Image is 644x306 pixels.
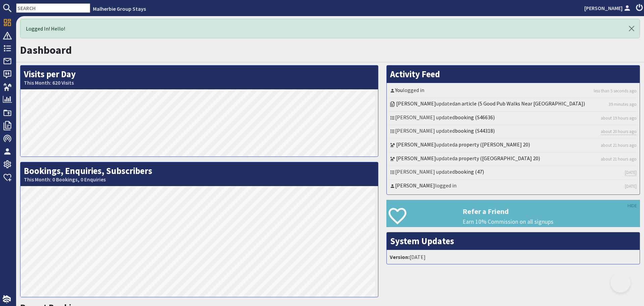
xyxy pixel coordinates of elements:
[388,125,638,139] li: [PERSON_NAME] updated
[455,155,540,162] a: a property ([GEOGRAPHIC_DATA] 20)
[386,200,640,227] a: Refer a Friend Earn 10% Commission on all signups
[609,101,637,107] a: 39 minutes ago
[455,114,495,121] a: booking (S46636)
[388,252,638,262] li: [DATE]
[390,69,440,80] a: Activity Feed
[601,156,637,162] a: about 21 hours ago
[601,115,637,121] a: about 19 hours ago
[388,153,638,166] li: updated
[463,207,640,216] h3: Refer a Friend
[388,112,638,125] li: [PERSON_NAME] updated
[388,180,638,193] li: logged in
[601,128,637,135] a: about 20 hours ago
[610,272,631,293] iframe: Toggle Customer Support
[625,169,637,176] a: [DATE]
[628,202,637,210] a: HIDE
[388,85,638,98] li: logged in
[584,4,632,12] a: [PERSON_NAME]
[3,295,11,303] img: staytech_i_w-64f4e8e9ee0a9c174fd5317b4b171b261742d2d393467e5bdba4413f4f884c10.svg
[455,168,484,175] a: booking (47)
[20,19,640,38] div: Logged In! Hello!
[455,100,585,107] a: an article (5 Good Pub Walks Near [GEOGRAPHIC_DATA])
[390,254,410,260] strong: Version:
[396,100,436,107] a: [PERSON_NAME]
[455,127,495,134] a: booking (S44318)
[396,155,436,162] a: [PERSON_NAME]
[594,88,637,94] a: less than 5 seconds ago
[388,139,638,152] li: updated
[388,166,638,180] li: [PERSON_NAME] updated
[390,235,454,247] a: System Updates
[20,65,378,89] h2: Visits per Day
[395,182,435,189] a: [PERSON_NAME]
[388,98,638,112] li: updated
[625,183,637,189] a: [DATE]
[455,141,530,148] a: a property ([PERSON_NAME] 20)
[24,176,375,183] small: This Month: 0 Bookings, 0 Enquiries
[396,141,436,148] a: [PERSON_NAME]
[601,142,637,148] a: about 21 hours ago
[20,162,378,186] h2: Bookings, Enquiries, Subscribers
[20,43,72,57] a: Dashboard
[24,80,375,86] small: This Month: 620 Visits
[93,5,146,12] a: Malherbie Group Stays
[16,3,90,13] input: SEARCH
[395,87,403,93] a: You
[463,217,640,226] p: Earn 10% Commission on all signups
